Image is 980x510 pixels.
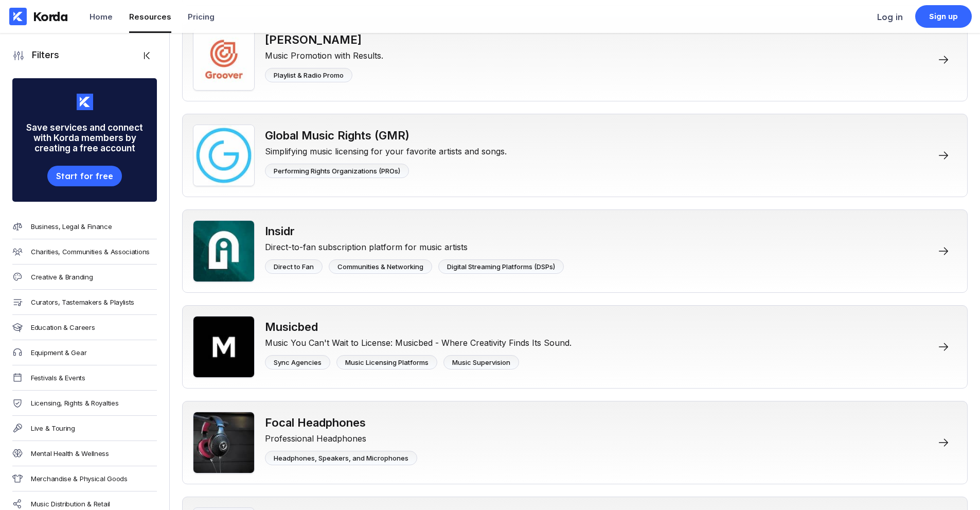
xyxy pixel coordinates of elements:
[31,273,93,281] div: Creative & Branding
[193,29,255,91] img: Groover
[265,129,507,142] div: Global Music Rights (GMR)
[47,166,121,186] button: Start for free
[337,262,423,271] div: Communities & Networking
[447,262,555,271] div: Digital Streaming Platforms (DSPs)
[452,358,510,366] div: Music Supervision
[12,391,157,416] a: Licensing, Rights & Royalties
[265,142,507,156] div: Simplifying music licensing for your favorite artists and songs.
[12,290,157,315] a: Curators, Tastemakers & Playlists
[193,412,255,473] img: Focal Headphones
[193,316,255,378] img: Musicbed
[31,374,85,382] div: Festivals & Events
[31,222,112,231] div: Business, Legal & Finance
[12,466,157,491] a: Merchandise & Physical Goods
[12,315,157,340] a: Education & Careers
[182,401,968,484] a: Focal HeadphonesFocal HeadphonesProfessional HeadphonesHeadphones, Speakers, and Microphones
[31,248,150,256] div: Charities, Communities & Associations
[929,11,958,22] div: Sign up
[31,348,86,357] div: Equipment & Gear
[31,298,134,306] div: Curators, Tastemakers & Playlists
[265,33,383,46] div: [PERSON_NAME]
[12,416,157,441] a: Live & Touring
[182,18,968,101] a: Groover[PERSON_NAME]Music Promotion with Results.Playlist & Radio Promo
[12,110,157,166] div: Save services and connect with Korda members by creating a free account
[31,474,128,483] div: Merchandise & Physical Goods
[345,358,429,366] div: Music Licensing Platforms
[33,9,68,24] div: Korda
[265,416,417,429] div: Focal Headphones
[274,167,400,175] div: Performing Rights Organizations (PROs)
[182,305,968,389] a: MusicbedMusicbedMusic You Can't Wait to License: Musicbed - Where Creativity Finds Its Sound.Sync...
[274,454,408,462] div: Headphones, Speakers, and Microphones
[129,12,171,22] div: Resources
[90,12,113,22] div: Home
[56,171,113,181] div: Start for free
[193,125,255,186] img: Global Music Rights (GMR)
[274,71,344,79] div: Playlist & Radio Promo
[188,12,215,22] div: Pricing
[31,424,75,432] div: Live & Touring
[265,224,564,238] div: Insidr
[12,340,157,365] a: Equipment & Gear
[12,365,157,391] a: Festivals & Events
[12,441,157,466] a: Mental Health & Wellness
[915,5,972,28] a: Sign up
[193,220,255,282] img: Insidr
[25,49,59,62] div: Filters
[31,500,110,508] div: Music Distribution & Retail
[12,214,157,239] a: Business, Legal & Finance
[31,449,109,458] div: Mental Health & Wellness
[182,209,968,293] a: InsidrInsidrDirect-to-fan subscription platform for music artistsDirect to FanCommunities & Netwo...
[877,12,903,22] div: Log in
[31,323,95,331] div: Education & Careers
[265,46,383,61] div: Music Promotion with Results.
[265,429,417,444] div: Professional Headphones
[12,265,157,290] a: Creative & Branding
[265,320,572,333] div: Musicbed
[274,262,314,271] div: Direct to Fan
[12,239,157,265] a: Charities, Communities & Associations
[182,114,968,197] a: Global Music Rights (GMR)Global Music Rights (GMR)Simplifying music licensing for your favorite a...
[274,358,322,366] div: Sync Agencies
[265,238,564,252] div: Direct-to-fan subscription platform for music artists
[31,399,118,407] div: Licensing, Rights & Royalties
[265,333,572,348] div: Music You Can't Wait to License: Musicbed - Where Creativity Finds Its Sound.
